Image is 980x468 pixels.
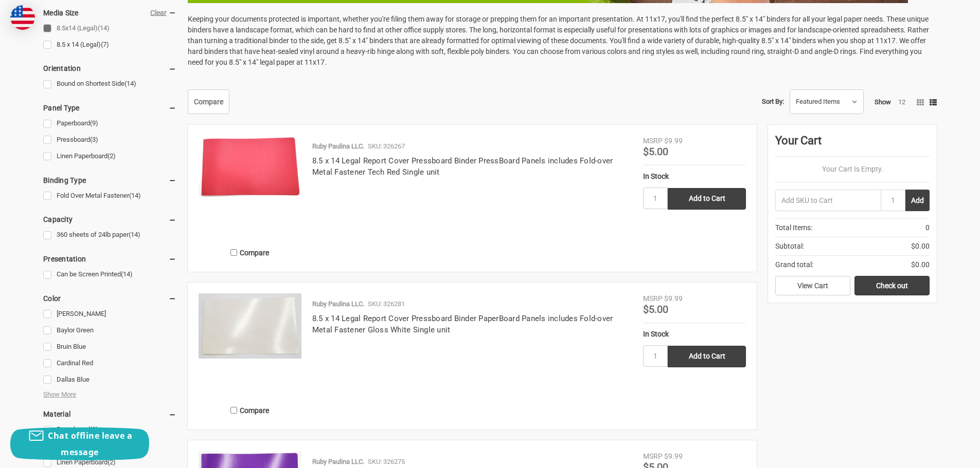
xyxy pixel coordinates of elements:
[199,402,301,419] label: Compare
[43,77,176,91] a: Bound on Shortest Side
[775,276,850,295] a: View Cart
[775,241,804,252] span: Subtotal:
[90,119,98,127] span: (9)
[895,440,980,468] iframe: Google Customer Reviews
[43,373,176,387] a: Dallas Blue
[775,164,930,175] p: Your Cart Is Empty.
[762,94,784,109] label: Sort By:
[664,452,683,460] span: $9.99
[368,299,405,309] p: SKU: 326281
[108,152,116,160] span: (2)
[905,190,930,211] button: Add
[668,346,746,367] input: Add to Cart
[854,276,930,295] a: Check out
[230,407,237,414] input: Compare
[124,80,136,87] span: (14)
[368,457,405,467] p: SKU: 326275
[368,141,405,152] p: SKU: 326267
[188,89,229,114] a: Compare
[43,324,176,338] a: Baylor Green
[108,458,116,466] span: (2)
[643,293,663,304] div: MSRP
[43,62,176,74] h5: Orientation
[643,329,746,340] div: In Stock
[911,241,930,252] span: $0.00
[43,7,176,19] h5: Media Size
[43,174,176,186] h5: Binding Type
[129,192,141,199] span: (14)
[925,222,930,233] span: 0
[664,294,683,303] span: $9.99
[312,299,364,309] p: Ruby Paulina LLC.
[664,137,683,145] span: $9.99
[43,213,176,226] h5: Capacity
[775,190,881,211] input: Add SKU to Cart
[10,427,149,460] button: Chat offline leave a message
[43,408,176,420] h5: Material
[643,136,663,146] div: MSRP
[43,38,176,52] a: 8.5 x 14 (Legal)
[199,136,301,197] img: 8.5 x 14 Legal Report Cover Pressboard Binder PressBoard Panels includes Fold-over Metal Fastener...
[121,270,133,278] span: (14)
[188,36,926,66] span: You'll find a wide variety of durable, high-quality 8.5" x 14" binders when you shop at 11x17. We...
[43,189,176,203] a: Fold Over Metal Fastener
[312,457,364,467] p: Ruby Paulina LLC.
[775,222,812,233] span: Total Items:
[199,136,301,238] a: 8.5 x 14 Legal Report Cover Pressboard Binder PressBoard Panels includes Fold-over Metal Fastener...
[199,293,301,396] a: 8.5 x 14 Legal Report Cover Pressboard Binder PaperBoard Panels includes Fold-over Metal Fastener...
[312,141,364,152] p: Ruby Paulina LLC.
[643,303,668,315] span: $5.00
[312,314,613,335] a: 8.5 x 14 Legal Report Cover Pressboard Binder PaperBoard Panels includes Fold-over Metal Fastener...
[150,9,167,17] a: Clear
[875,98,891,106] span: Show
[43,340,176,354] a: Bruin Blue
[312,156,613,177] a: 8.5 x 14 Legal Report Cover Pressboard Binder PressBoard Panels includes Fold-over Metal Fastener...
[199,293,301,359] img: 8.5 x 14 Legal Report Cover Pressboard Binder PaperBoard Panels includes Fold-over Metal Fastener...
[43,357,176,370] a: Cardinal Red
[129,231,140,238] span: (14)
[43,228,176,242] a: 360 sheets of 24lb paper
[43,389,76,400] span: Show More
[43,268,176,282] a: Can be Screen Printed
[199,244,301,261] label: Compare
[643,171,746,182] div: In Stock
[43,253,176,265] h5: Presentation
[643,145,668,158] span: $5.00
[10,5,35,30] img: duty and tax information for United States
[898,98,905,106] a: 12
[43,307,176,321] a: [PERSON_NAME]
[188,15,929,45] span: Keeping your documents protected is important, whether you're filing them away for storage or pre...
[43,102,176,114] h5: Panel Type
[775,132,930,157] div: Your Cart
[101,41,109,48] span: (7)
[911,259,930,270] span: $0.00
[43,22,176,35] a: 8.5x14 (Legal)
[43,423,176,437] a: Paperboard
[43,149,176,163] a: Linen Paperboard
[43,292,176,305] h5: Color
[643,451,663,462] div: MSRP
[668,188,746,210] input: Add to Cart
[43,117,176,130] a: Paperboard
[230,249,237,256] input: Compare
[90,136,98,143] span: (3)
[98,24,110,32] span: (14)
[775,259,813,270] span: Grand total:
[48,430,132,458] span: Chat offline leave a message
[43,133,176,147] a: Pressboard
